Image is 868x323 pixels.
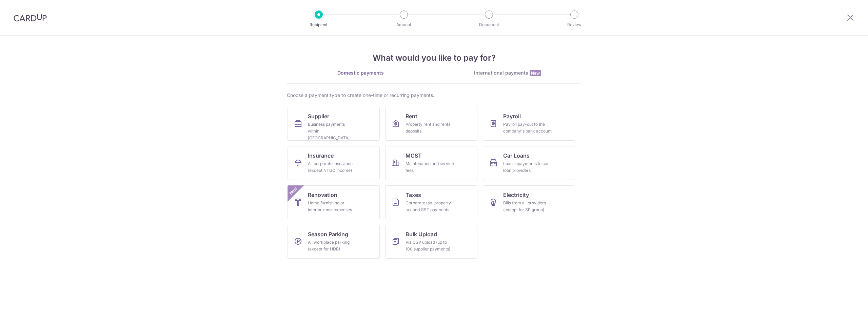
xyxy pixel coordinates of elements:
[406,191,421,199] span: Taxes
[530,70,541,76] span: New
[379,21,429,28] p: Amount
[308,121,357,141] div: Business payments within [GEOGRAPHIC_DATA]
[406,112,417,120] span: Rent
[287,92,581,99] div: Choose a payment type to create one-time or recurring payments.
[385,185,477,219] a: TaxesCorporate tax, property tax and GST payments
[308,191,337,199] span: Renovation
[288,185,299,197] span: New
[483,107,575,141] a: PayrollPayroll pay-out to the company's bank account
[288,146,380,180] a: InsuranceAll corporate insurance (except NTUC Income)
[308,200,357,213] div: Home furnishing or interior reno-expenses
[406,200,454,213] div: Corporate tax, property tax and GST payments
[503,121,552,135] div: Payroll pay-out to the company's bank account
[308,230,348,238] span: Season Parking
[385,225,477,259] a: Bulk UploadVia CSV upload (up to 100 supplier payments)
[549,21,599,28] p: Review
[406,121,454,135] div: Property rent and rental deposits
[483,146,575,180] a: Car LoansLoan repayments to car loan providers
[308,160,357,174] div: All corporate insurance (except NTUC Income)
[287,52,581,64] h4: What would you like to pay for?
[406,152,422,160] span: MCST
[825,303,861,320] iframe: Opens a widget where you can find more information
[434,69,581,77] div: International payments
[503,191,529,199] span: Electricity
[294,21,344,28] p: Recipient
[503,160,552,174] div: Loan repayments to car loan providers
[503,200,552,213] div: Bills from all providers (except for SP group)
[14,14,47,22] img: CardUp
[406,230,437,238] span: Bulk Upload
[288,107,380,141] a: SupplierBusiness payments within [GEOGRAPHIC_DATA]
[385,146,477,180] a: MCSTMaintenance and service fees
[308,112,329,120] span: Supplier
[308,152,334,160] span: Insurance
[483,185,575,219] a: ElectricityBills from all providers (except for SP group)
[406,160,454,174] div: Maintenance and service fees
[288,225,380,259] a: Season ParkingAll workplace parking (except for HDB)
[406,239,454,253] div: Via CSV upload (up to 100 supplier payments)
[288,185,380,219] a: RenovationHome furnishing or interior reno-expensesNew
[503,112,521,120] span: Payroll
[464,21,514,28] p: Document
[287,69,434,76] div: Domestic payments
[385,107,477,141] a: RentProperty rent and rental deposits
[308,239,357,253] div: All workplace parking (except for HDB)
[503,152,530,160] span: Car Loans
